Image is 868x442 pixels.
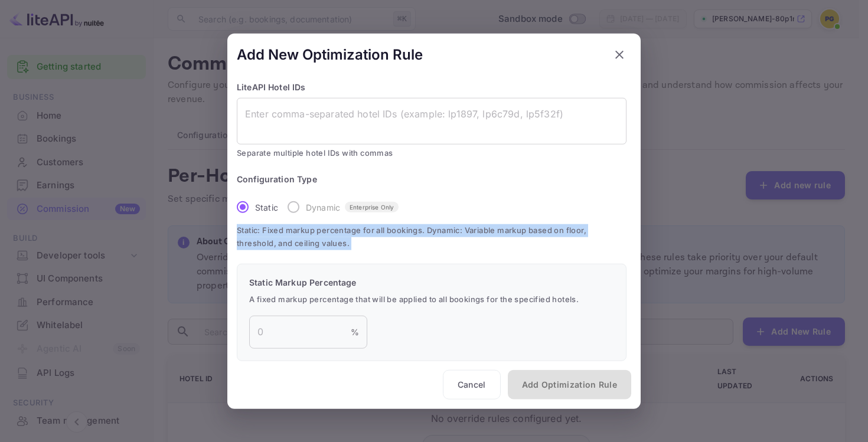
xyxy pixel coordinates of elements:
[237,224,626,250] span: Static: Fixed markup percentage for all bookings. Dynamic: Variable markup based on floor, thresh...
[443,370,501,400] button: Cancel
[351,326,359,338] p: %
[249,315,351,348] input: 0
[249,293,614,306] span: A fixed markup percentage that will be applied to all bookings for the specified hotels.
[237,173,317,185] legend: Configuration Type
[237,146,626,159] span: Separate multiple hotel IDs with commas
[237,80,626,93] p: LiteAPI Hotel IDs
[345,202,399,211] span: Enterprise Only
[306,201,340,213] p: Dynamic
[255,201,278,213] span: Static
[237,45,423,64] h5: Add New Optimization Rule
[249,276,614,289] p: Static Markup Percentage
